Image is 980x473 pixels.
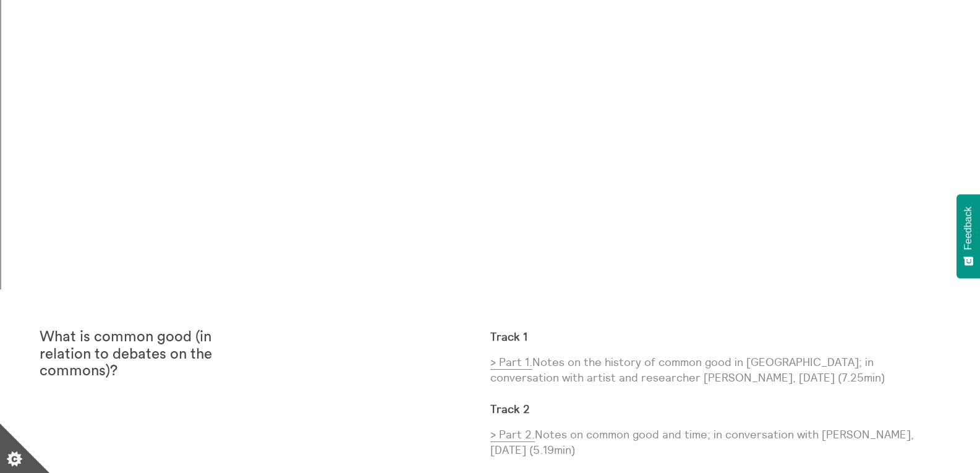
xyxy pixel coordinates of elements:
[490,330,527,344] strong: Track 1
[490,402,530,416] strong: Track 2
[963,207,974,250] span: Feedback
[490,427,535,442] a: > Part 2.
[490,355,532,370] a: > Part 1.
[957,194,980,278] button: Feedback - Show survey
[40,330,212,378] strong: What is common good (in relation to debates on the commons)?
[490,354,941,417] p: Notes on the history of common good in [GEOGRAPHIC_DATA]; in conversation with artist and researc...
